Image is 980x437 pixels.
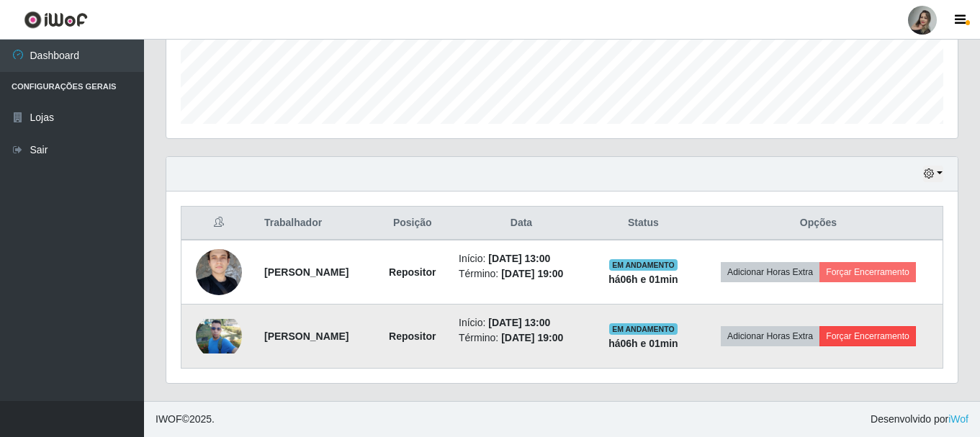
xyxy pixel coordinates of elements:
time: [DATE] 19:00 [501,332,563,343]
span: EM ANDAMENTO [609,323,678,335]
strong: Repositor [389,330,436,342]
button: Adicionar Horas Extra [721,262,819,282]
time: [DATE] 19:00 [501,268,563,279]
span: Desenvolvido por [871,412,968,427]
span: © 2025 . [156,412,215,427]
th: Data [450,207,593,240]
li: Início: [459,315,584,330]
li: Término: [459,266,584,281]
th: Posição [375,207,451,240]
strong: [PERSON_NAME] [264,330,349,342]
li: Início: [459,251,584,266]
strong: há 06 h e 01 min [608,338,678,349]
img: 1742358454044.jpeg [196,319,242,353]
span: EM ANDAMENTO [609,259,678,271]
th: Status [593,207,694,240]
button: Forçar Encerramento [819,262,916,282]
li: Término: [459,330,584,346]
th: Trabalhador [256,207,374,240]
img: CoreUI Logo [24,11,88,29]
a: iWof [948,413,968,425]
span: IWOF [156,413,182,425]
time: [DATE] 13:00 [488,253,550,264]
strong: Repositor [389,266,436,278]
button: Forçar Encerramento [819,326,916,346]
th: Opções [694,207,943,240]
strong: [PERSON_NAME] [264,266,349,278]
time: [DATE] 13:00 [488,317,550,328]
strong: há 06 h e 01 min [608,274,678,285]
button: Adicionar Horas Extra [721,326,819,346]
img: 1728008333020.jpeg [196,230,242,314]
